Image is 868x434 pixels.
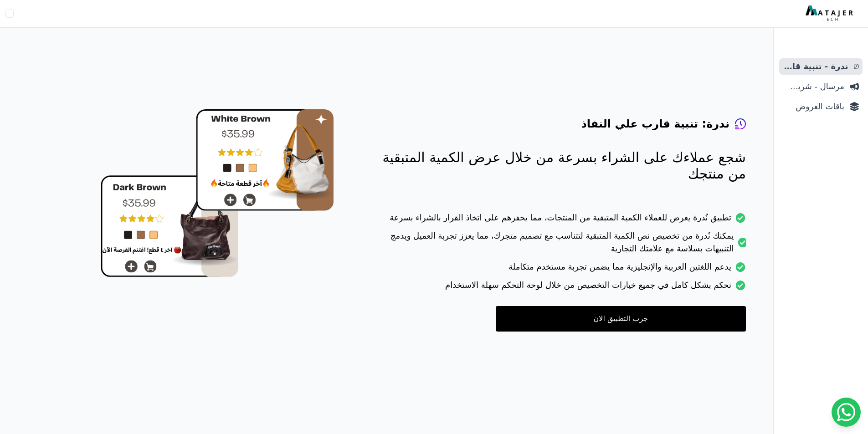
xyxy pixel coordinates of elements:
a: مرسال - شريط دعاية [779,78,863,95]
span: ندرة - تنبية قارب علي النفاذ [783,60,848,73]
span: مرسال - شريط دعاية [783,80,844,93]
a: ندرة - تنبية قارب علي النفاذ [779,58,863,75]
li: تحكم بشكل كامل في جميع خيارات التخصيص من خلال لوحة التحكم سهلة الاستخدام [370,279,746,297]
span: باقات العروض [783,100,844,113]
a: باقات العروض [779,98,863,115]
img: MatajerTech Logo [806,5,855,22]
li: يمكنك نُدرة من تخصيص نص الكمية المتبقية لتتناسب مع تصميم متجرك، مما يعزز تجربة العميل ويدمج التنب... [370,230,746,260]
img: hero [101,109,334,277]
h4: ندرة: تنبية قارب علي النفاذ [581,117,729,131]
p: شجع عملاءك على الشراء بسرعة من خلال عرض الكمية المتبقية من منتجك [370,149,746,182]
a: جرب التطبيق الان [496,306,746,332]
li: يدعم اللغتين العربية والإنجليزية مما يضمن تجربة مستخدم متكاملة [370,260,746,279]
li: تطبيق نُدرة يعرض للعملاء الكمية المتبقية من المنتجات، مما يحفزهم على اتخاذ القرار بالشراء بسرعة [370,211,746,230]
